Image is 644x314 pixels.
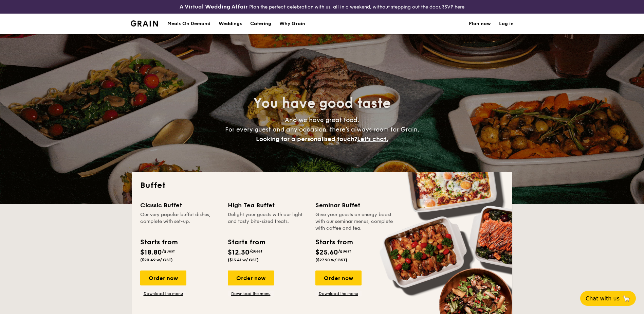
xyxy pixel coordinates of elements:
[586,295,620,302] span: Chat with us
[338,249,351,254] span: /guest
[228,291,274,296] a: Download the menu
[315,271,362,285] div: Order now
[250,249,262,254] span: /guest
[228,200,307,210] div: High Tea Buffet
[441,4,464,10] a: RSVP here
[580,291,636,306] button: Chat with us🦙
[228,258,259,262] span: ($13.41 w/ GST)
[315,211,395,232] div: Give your guests an energy boost with our seminar menus, complete with coffee and tea.
[140,271,186,285] div: Order now
[246,14,275,34] a: Catering
[225,116,419,143] span: And we have great food. For every guest and any occasion, there’s always room for Grain.
[228,211,307,232] div: Delight your guests with our light and tasty bite-sized treats.
[315,258,347,262] span: ($27.90 w/ GST)
[357,135,388,143] span: Let's chat.
[228,271,274,285] div: Order now
[469,14,491,34] a: Plan now
[279,14,305,34] div: Why Grain
[228,248,250,257] span: $12.30
[140,237,177,247] div: Starts from
[622,295,630,302] span: 🦙
[315,237,352,247] div: Starts from
[140,211,220,232] div: Our very popular buffet dishes, complete with set-up.
[253,95,391,111] span: You have good taste
[167,14,210,34] div: Meals On Demand
[131,20,158,27] img: Grain
[215,14,246,34] a: Weddings
[163,14,215,34] a: Meals On Demand
[250,14,271,34] h1: Catering
[131,20,158,27] a: Logotype
[180,3,248,11] h4: A Virtual Wedding Affair
[140,248,162,257] span: $18.80
[140,291,186,296] a: Download the menu
[162,249,175,254] span: /guest
[219,14,242,34] div: Weddings
[315,248,338,257] span: $25.60
[256,135,357,143] span: Looking for a personalised touch?
[140,200,220,210] div: Classic Buffet
[140,258,173,262] span: ($20.49 w/ GST)
[315,200,395,210] div: Seminar Buffet
[315,291,362,296] a: Download the menu
[275,14,309,34] a: Why Grain
[127,3,518,11] div: Plan the perfect celebration with us, all in a weekend, without stepping out the door.
[228,237,265,247] div: Starts from
[499,14,514,34] a: Log in
[140,180,504,191] h2: Buffet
